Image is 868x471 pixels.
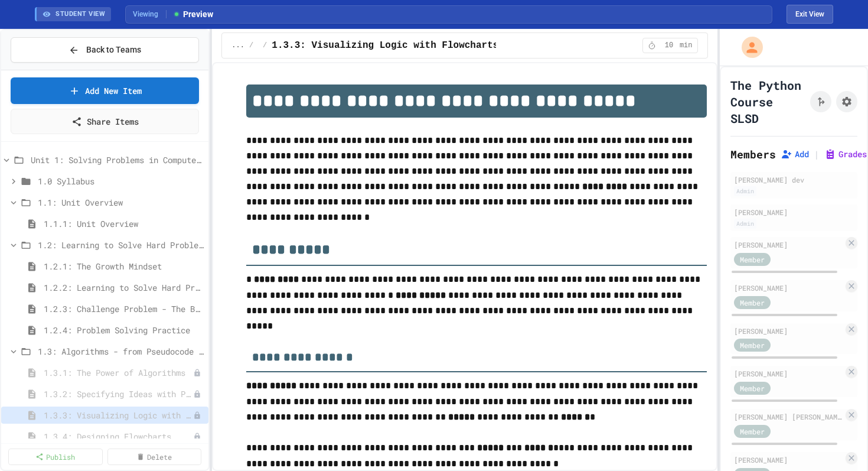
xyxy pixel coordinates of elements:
div: My Account [729,34,766,61]
span: 1.3.1: The Power of Algorithms [44,366,193,379]
span: | [814,147,820,161]
span: 1.1.1: Unit Overview [44,217,204,230]
span: Member [740,383,765,394]
button: Back to Teams [11,37,199,63]
span: 1.2.1: The Growth Mindset [44,260,204,272]
div: [PERSON_NAME] [734,207,854,217]
span: 1.2.2: Learning to Solve Hard Problems [44,281,204,294]
span: 1.2.3: Challenge Problem - The Bridge [44,303,204,315]
span: 1.3.3: Visualizing Logic with Flowcharts [272,38,498,53]
div: Admin [734,219,756,229]
a: Share Items [11,109,199,134]
div: Unpublished [193,369,201,377]
iframe: chat widget [818,424,856,459]
div: Unpublished [193,390,201,398]
div: [PERSON_NAME] [734,326,843,336]
button: Click to see fork details [810,91,831,112]
span: Member [740,426,765,437]
div: Admin [734,186,756,196]
div: [PERSON_NAME] [734,282,843,293]
span: 1.2: Learning to Solve Hard Problems [38,239,204,251]
a: Add New Item [11,77,199,104]
span: Back to Teams [86,44,141,56]
div: Unpublished [193,433,201,441]
span: Member [740,340,765,350]
div: [PERSON_NAME] [734,368,843,379]
span: 1.3.2: Specifying Ideas with Pseudocode [44,388,193,400]
span: / [249,41,253,50]
h1: The Python Course SLSD [730,77,805,126]
button: Assignment Settings [836,91,857,112]
a: Publish [8,449,103,465]
span: Member [740,297,765,308]
button: Grades [824,148,867,160]
span: ... [231,41,244,50]
span: 1.2.4: Problem Solving Practice [44,324,204,336]
span: 1.3.3: Visualizing Logic with Flowcharts [44,409,193,421]
button: Exit student view [787,5,833,24]
span: Preview [172,8,213,21]
span: 10 [660,41,678,50]
div: Unpublished [193,411,201,420]
span: / [263,41,267,50]
span: Unit 1: Solving Problems in Computer Science [31,154,204,166]
span: 1.3: Algorithms - from Pseudocode to Flowcharts [38,345,204,358]
span: STUDENT VIEW [56,9,105,20]
span: Viewing [133,9,167,20]
div: [PERSON_NAME] [734,454,843,465]
span: 1.1: Unit Overview [38,196,204,209]
button: Add [781,148,809,160]
div: [PERSON_NAME] [PERSON_NAME] [734,411,843,422]
h2: Members [730,146,776,163]
a: Delete [107,449,202,465]
div: [PERSON_NAME] dev [734,174,854,185]
iframe: chat widget [770,372,856,423]
span: min [680,41,693,50]
span: 1.0 Syllabus [38,175,204,187]
span: 1.3.4: Designing Flowcharts [44,430,193,443]
span: Member [740,254,765,265]
div: [PERSON_NAME] [734,239,843,250]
